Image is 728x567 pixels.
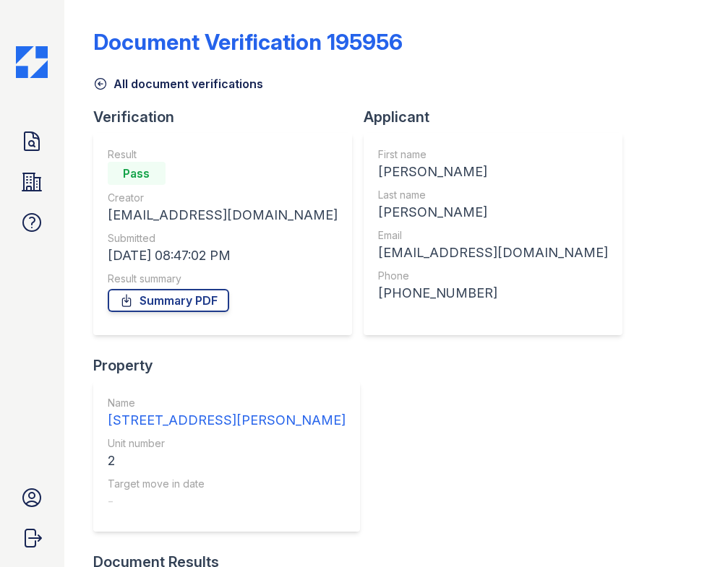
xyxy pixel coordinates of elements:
div: [EMAIL_ADDRESS][DOMAIN_NAME] [108,205,338,225]
a: All document verifications [93,75,263,92]
div: Creator [108,191,338,205]
div: Document Verification 195956 [93,29,403,55]
div: Target move in date [108,477,346,491]
div: Pass [108,162,166,185]
div: Submitted [108,231,338,246]
iframe: chat widget [667,509,714,553]
div: [PHONE_NUMBER] [378,283,608,303]
div: Result summary [108,272,338,286]
div: Property [93,355,372,376]
a: Name [STREET_ADDRESS][PERSON_NAME] [108,396,346,430]
div: Last name [378,188,608,202]
div: 2 [108,451,346,471]
div: [EMAIL_ADDRESS][DOMAIN_NAME] [378,243,608,263]
div: - [108,491,346,511]
img: CE_Icon_Blue-c292c112584629df590d857e76928e9f676e5b41ef8f769ba2f05ee15b207248.png [16,46,48,78]
div: First name [378,147,608,162]
div: Email [378,228,608,243]
div: [DATE] 08:47:02 PM [108,246,338,266]
a: Summary PDF [108,289,229,312]
div: [STREET_ADDRESS][PERSON_NAME] [108,410,346,430]
div: [PERSON_NAME] [378,202,608,222]
div: Applicant [364,107,634,127]
div: Unit number [108,436,346,451]
div: Name [108,396,346,410]
div: Result [108,147,338,162]
div: [PERSON_NAME] [378,162,608,182]
div: Phone [378,269,608,283]
div: Verification [93,107,364,127]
